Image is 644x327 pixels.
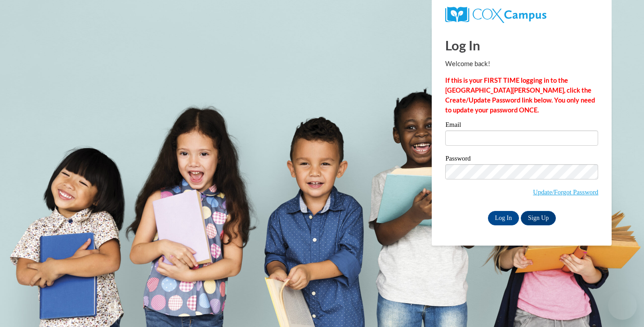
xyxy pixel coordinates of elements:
img: COX Campus [445,7,546,23]
label: Password [445,155,598,164]
a: COX Campus [445,7,598,23]
input: Log In [488,211,519,225]
strong: If this is your FIRST TIME logging in to the [GEOGRAPHIC_DATA][PERSON_NAME], click the Create/Upd... [445,76,595,114]
a: Sign Up [521,211,556,225]
p: Welcome back! [445,59,598,69]
label: Email [445,121,598,130]
a: Update/Forgot Password [533,188,598,196]
h1: Log In [445,36,598,54]
iframe: Button to launch messaging window [608,291,637,320]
